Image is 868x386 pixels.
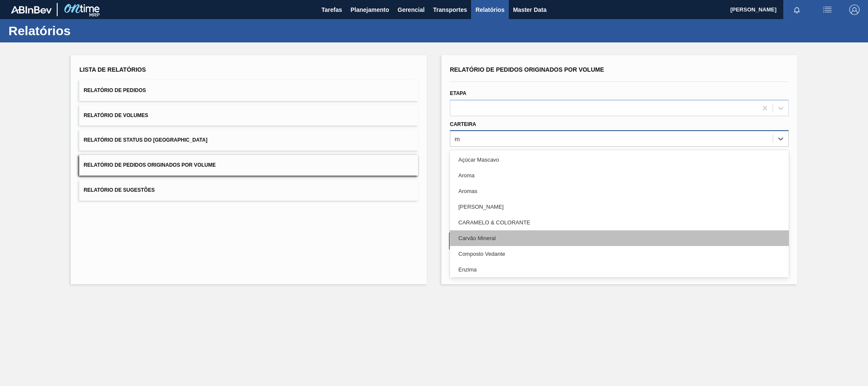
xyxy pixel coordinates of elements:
[79,105,418,126] button: Relatório de Volumes
[79,66,146,73] span: Lista de Relatórios
[398,5,425,15] span: Gerencial
[450,121,476,127] label: Carteira
[83,87,146,93] span: Relatório de Pedidos
[450,246,789,262] div: Composto Vedante
[783,4,810,16] button: Notificações
[450,199,789,215] div: [PERSON_NAME]
[513,5,546,15] span: Master Data
[79,130,418,151] button: Relatório de Status do [GEOGRAPHIC_DATA]
[433,5,467,15] span: Transportes
[83,162,216,168] span: Relatório de Pedidos Originados por Volume
[450,90,466,96] label: Etapa
[450,215,789,230] div: CARAMELO & COLORANTE
[450,168,789,183] div: Aroma
[8,26,159,36] h1: Relatórios
[79,180,418,201] button: Relatório de Sugestões
[83,112,148,118] span: Relatório de Volumes
[450,230,789,246] div: Carvão Mineral
[79,80,418,101] button: Relatório de Pedidos
[350,5,389,15] span: Planejamento
[449,232,615,249] button: Limpar
[450,183,789,199] div: Aromas
[450,152,789,168] div: Açúcar Mascavo
[322,5,342,15] span: Tarefas
[849,5,860,15] img: Logout
[79,155,418,176] button: Relatório de Pedidos Originados por Volume
[11,6,52,14] img: TNhmsLtSVTkK8tSr43FrP2fwEKptu5GPRR3wAAAABJRU5ErkJggg==
[475,5,504,15] span: Relatórios
[83,137,207,143] span: Relatório de Status do [GEOGRAPHIC_DATA]
[83,187,155,193] span: Relatório de Sugestões
[450,262,789,277] div: Enzima
[450,66,604,73] span: Relatório de Pedidos Originados por Volume
[822,5,832,15] img: userActions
